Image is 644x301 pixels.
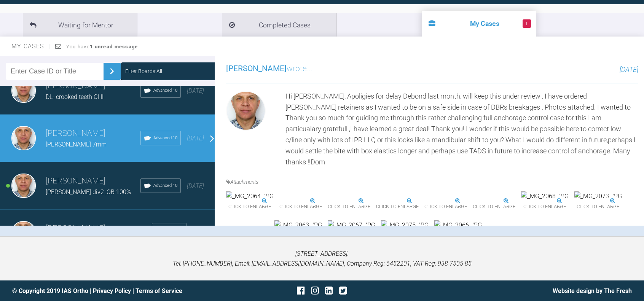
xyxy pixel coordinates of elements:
li: Completed Cases [222,13,336,37]
span: Advanced 10 [153,135,177,142]
a: Terms of Service [135,287,182,295]
span: [PERSON_NAME] div2 ,OB 100% [46,188,131,196]
span: [DATE] [187,135,204,142]
span: [DATE] [620,65,638,73]
li: My Cases [422,11,536,37]
h3: [PERSON_NAME] [46,80,140,92]
img: _MG_2073.JPG [574,191,622,201]
span: Click to enlarge [574,201,622,213]
span: Click to enlarge [424,201,467,213]
img: Dominik Lis [11,126,36,150]
span: You have [66,44,138,49]
span: Click to enlarge [328,201,370,213]
span: [PERSON_NAME] [226,64,287,73]
span: Click to enlarge [376,201,419,213]
span: [PERSON_NAME] 7mm [46,141,107,148]
input: Enter Case ID or Title [6,63,104,80]
span: DL- crooked teeth CI II [46,93,104,100]
span: Advanced 10 [153,182,177,189]
h4: Attachments [226,178,638,186]
img: _MG_2063.JPG [274,220,322,230]
span: Click to enlarge [521,201,569,213]
img: _MG_2064.JPG [226,191,274,201]
img: _MG_2066.JPG [434,220,482,230]
span: My Cases [11,43,51,50]
span: Click to enlarge [279,201,322,213]
span: Click to enlarge [226,201,274,213]
strong: 1 unread message [90,44,138,49]
img: Dominik Lis [226,91,266,131]
div: © Copyright 2019 IAS Ortho | | [12,286,219,296]
h3: wrote... [226,62,312,75]
img: _MG_2068.JPG [521,191,569,201]
div: Filter Boards: All [125,67,162,75]
div: Hi [PERSON_NAME], Apoligies for delay Debond last month, will keep this under review , I have ord... [285,91,638,168]
a: Privacy Policy [93,287,131,295]
span: [DATE] [187,87,204,94]
span: [DATE] [187,182,204,190]
span: Click to enlarge [473,201,515,213]
img: Dominik Lis [11,174,36,198]
li: Waiting for Mentor [23,13,137,37]
img: chevronRight.28bd32b0.svg [106,65,118,77]
p: [STREET_ADDRESS]. Tel: [PHONE_NUMBER], Email: [EMAIL_ADDRESS][DOMAIN_NAME], Company Reg: 6452201,... [12,249,632,268]
span: 1 [523,19,531,28]
a: Website design by The Fresh [553,287,632,295]
span: Advanced 10 [153,87,177,94]
img: Dominik Lis [11,78,36,103]
h3: [PERSON_NAME] [46,175,140,188]
img: _MG_2075.JPG [381,220,429,230]
img: _MG_2067.JPG [328,220,375,230]
h3: [PERSON_NAME] [46,127,140,140]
